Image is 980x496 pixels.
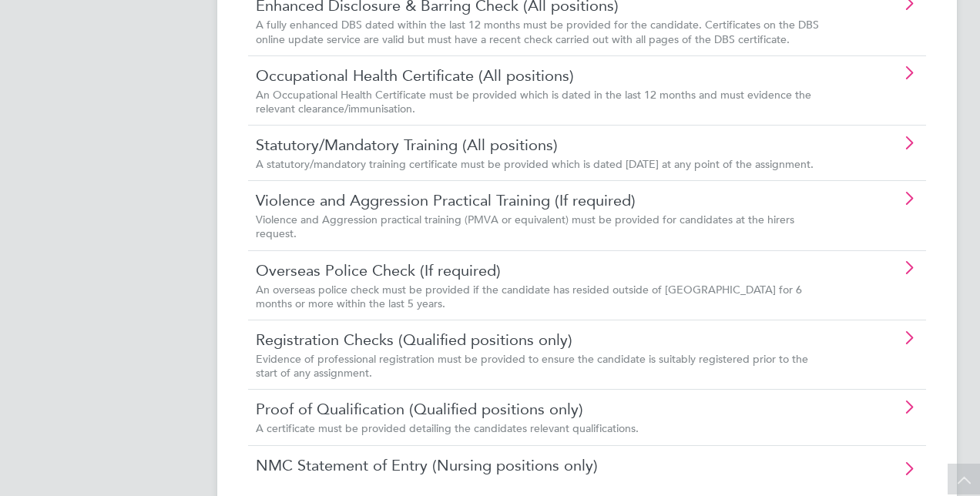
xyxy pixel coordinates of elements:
[256,283,802,310] span: An overseas police check must be provided if the candidate has resided outside of [GEOGRAPHIC_DAT...
[256,65,831,85] a: Occupational Health Certificate (All positions)
[256,190,831,210] a: Violence and Aggression Practical Training (If required)
[256,88,811,116] span: An Occupational Health Certificate must be provided which is dated in the last 12 months and must...
[256,135,831,155] a: Statutory/Mandatory Training (All positions)
[256,352,808,380] span: Evidence of professional registration must be provided to ensure the candidate is suitably regist...
[256,399,831,419] a: Proof of Qualification (Qualified positions only)
[256,157,814,171] span: A statutory/mandatory training certificate must be provided which is dated [DATE] at any point of...
[256,18,819,45] span: A fully enhanced DBS dated within the last 12 months must be provided for the candidate. Certific...
[256,455,831,475] a: NMC Statement of Entry (Nursing positions only)
[256,330,831,350] a: Registration Checks (Qualified positions only)
[256,421,639,435] span: A certificate must be provided detailing the candidates relevant qualifications.
[256,260,831,280] a: Overseas Police Check (If required)
[256,213,794,240] span: Violence and Aggression practical training (PMVA or equivalent) must be provided for candidates a...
